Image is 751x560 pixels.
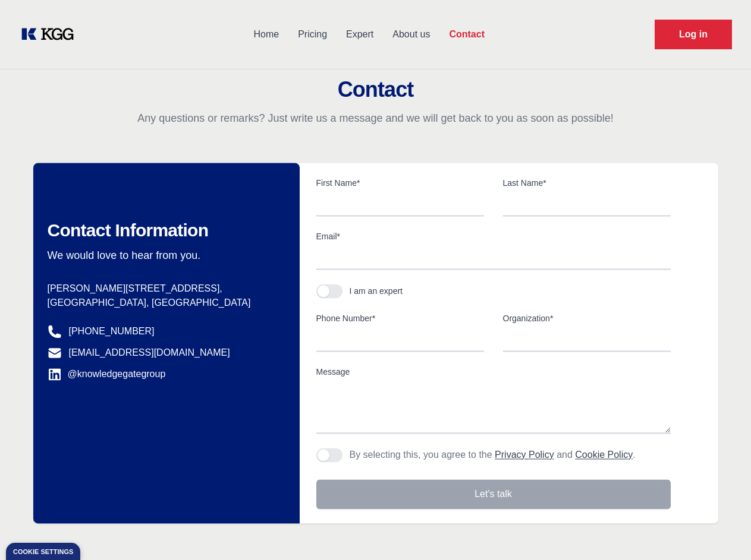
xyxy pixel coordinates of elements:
p: We would love to hear from you. [48,248,281,262]
label: Email* [316,230,671,242]
a: Expert [337,19,383,50]
a: [PHONE_NUMBER] [69,324,155,338]
label: Phone Number* [316,312,484,324]
a: Cookie Policy [575,450,633,460]
a: Privacy Policy [495,450,554,460]
p: [GEOGRAPHIC_DATA], [GEOGRAPHIC_DATA] [48,296,281,310]
p: [PERSON_NAME][STREET_ADDRESS], [48,281,281,296]
button: Let's talk [316,479,671,509]
a: Home [244,19,288,50]
a: About us [383,19,439,50]
a: [EMAIL_ADDRESS][DOMAIN_NAME] [69,346,230,360]
a: @knowledgegategroup [48,367,166,381]
div: Cookie settings [13,549,73,555]
a: KOL Knowledge Platform: Talk to Key External Experts (KEE) [19,25,83,44]
h2: Contact [14,78,737,102]
a: Contact [439,19,494,50]
label: Message [316,366,671,378]
label: Last Name* [503,177,671,189]
iframe: Chat Widget [692,503,751,560]
h2: Contact Information [48,220,281,241]
p: Any questions or remarks? Just write us a message and we will get back to you as soon as possible! [14,111,737,125]
a: Pricing [288,19,337,50]
div: I am an expert [350,285,403,297]
p: By selecting this, you agree to the and . [350,448,636,462]
a: Request Demo [655,20,732,49]
label: Organization* [503,312,671,324]
label: First Name* [316,177,484,189]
